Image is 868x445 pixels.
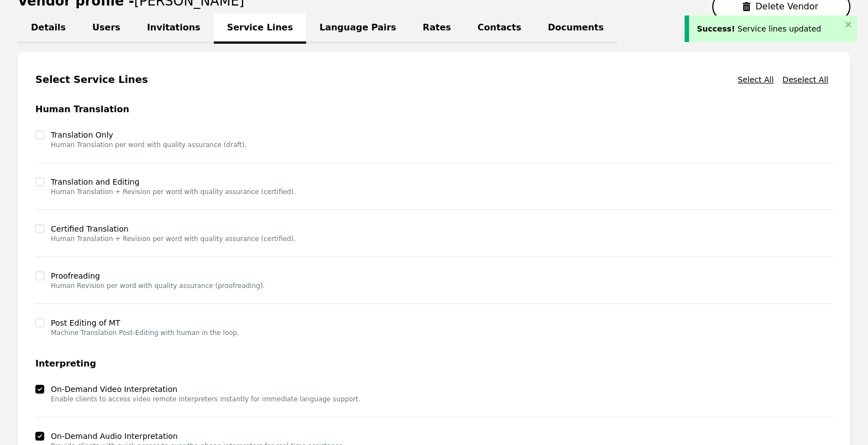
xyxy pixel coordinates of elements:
[51,234,296,243] p: Human Translation + Revision per word with quality assurance (certified).
[733,70,778,90] button: Select All
[51,395,360,404] p: Enable clients to access video remote interpreters instantly for immediate language support.
[79,13,134,44] a: Users
[51,187,296,196] p: Human Translation + Revision per word with quality assurance (certified).
[409,13,464,44] a: Rates
[51,328,239,337] p: Machine Translation Post-Editing with human in the loop.
[35,72,148,87] h2: Select Service Lines
[845,20,853,29] button: close
[134,13,214,44] a: Invitations
[51,223,296,234] label: Certified Translation
[18,13,79,44] a: Details
[534,13,617,44] a: Documents
[51,140,246,149] p: Human Translation per word with quality assurance (draft).
[778,70,833,90] button: Deselect All
[51,317,239,328] label: Post Editing of MT
[51,176,296,187] label: Translation and Editing
[51,431,345,442] label: On-Demand Audio Interpretation
[306,13,409,44] a: Language Pairs
[51,281,265,290] p: Human Revision per word with quality assurance (proofreading).
[51,129,246,140] label: Translation Only
[35,357,833,370] h3: Interpreting
[35,103,833,116] h3: Human Translation
[51,270,265,281] label: Proofreading
[464,13,534,44] a: Contacts
[697,23,841,34] div: Service lines updated
[697,24,735,33] span: Success!
[51,384,360,395] label: On-Demand Video Interpretation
